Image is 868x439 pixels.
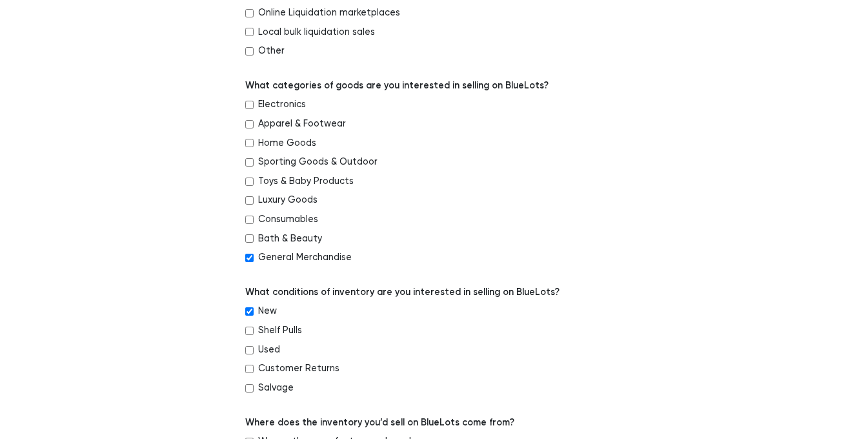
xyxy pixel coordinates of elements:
[258,117,346,131] label: Apparel & Footwear
[258,97,306,112] label: Electronics
[245,384,254,393] input: Salvage
[258,155,378,169] label: Sporting Goods & Outdoor
[245,307,254,316] input: New
[245,234,254,243] input: Bath & Beauty
[245,139,254,147] input: Home Goods
[245,79,549,93] label: What categories of goods are you interested in selling on BlueLots?
[245,47,254,56] input: Other
[245,178,254,186] input: Toys & Baby Products
[258,44,285,58] label: Other
[258,25,375,39] label: Local bulk liquidation sales
[258,250,352,265] label: General Merchandise
[258,304,277,318] label: New
[258,136,316,150] label: Home Goods
[245,28,254,36] input: Local bulk liquidation sales
[258,232,322,246] label: Bath & Beauty
[245,285,560,300] label: What conditions of inventory are you interested in selling on BlueLots?
[245,196,254,205] input: Luxury Goods
[258,362,339,376] label: Customer Returns
[245,101,254,109] input: Electronics
[258,381,294,395] label: Salvage
[245,120,254,128] input: Apparel & Footwear
[245,327,254,335] input: Shelf Pulls
[258,193,318,207] label: Luxury Goods
[258,323,302,338] label: Shelf Pulls
[245,346,254,354] input: Used
[245,416,514,430] label: Where does the inventory you’d sell on BlueLots come from?
[245,216,254,224] input: Consumables
[258,212,318,227] label: Consumables
[245,9,254,17] input: Online Liquidation marketplaces
[258,343,280,357] label: Used
[258,6,400,20] label: Online Liquidation marketplaces
[245,365,254,373] input: Customer Returns
[258,174,354,189] label: Toys & Baby Products
[245,158,254,167] input: Sporting Goods & Outdoor
[245,254,254,262] input: General Merchandise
